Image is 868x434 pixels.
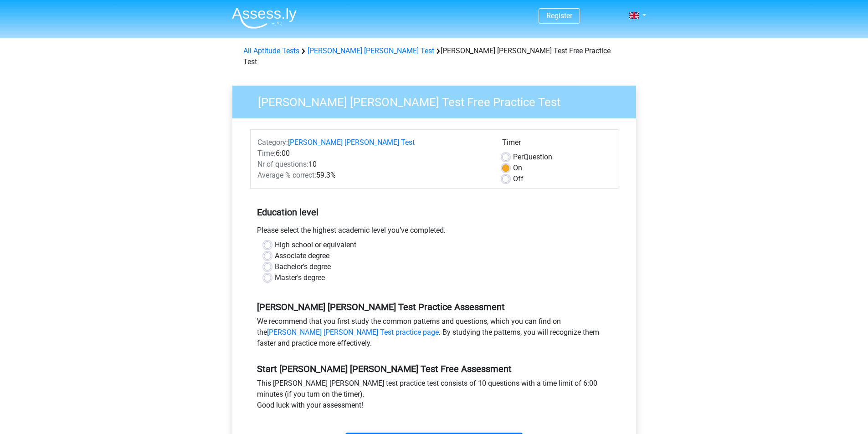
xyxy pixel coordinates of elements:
label: Associate degree [275,250,329,261]
label: Question [513,152,552,163]
img: Assessly [232,7,297,29]
span: Average % correct: [257,171,316,179]
label: Off [513,174,524,184]
div: [PERSON_NAME] [PERSON_NAME] Test Free Practice Test [240,46,629,67]
div: Timer [502,137,611,152]
div: 6:00 [251,148,495,159]
span: Category: [257,138,288,147]
div: Please select the highest academic level you’ve completed. [250,225,618,240]
h5: Start [PERSON_NAME] [PERSON_NAME] Test Free Assessment [257,363,611,374]
h5: [PERSON_NAME] [PERSON_NAME] Test Practice Assessment [257,301,611,312]
a: Register [546,11,572,20]
h3: [PERSON_NAME] [PERSON_NAME] Test Free Practice Test [247,92,629,109]
div: 10 [251,159,495,170]
div: 59.3% [251,170,495,181]
span: Time: [257,149,276,158]
span: Nr of questions: [257,160,308,168]
label: High school or equivalent [275,240,356,250]
label: Master's degree [275,272,325,283]
a: [PERSON_NAME] [PERSON_NAME] Test practice page [267,328,439,337]
h5: Education level [257,203,611,221]
label: Bachelor's degree [275,261,331,272]
a: [PERSON_NAME] [PERSON_NAME] Test [308,46,434,55]
div: We recommend that you first study the common patterns and questions, which you can find on the . ... [250,316,618,352]
div: This [PERSON_NAME] [PERSON_NAME] test practice test consists of 10 questions with a time limit of... [250,378,618,414]
a: [PERSON_NAME] [PERSON_NAME] Test [288,138,415,147]
span: Per [513,153,524,161]
a: All Aptitude Tests [243,46,299,55]
label: On [513,163,522,174]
